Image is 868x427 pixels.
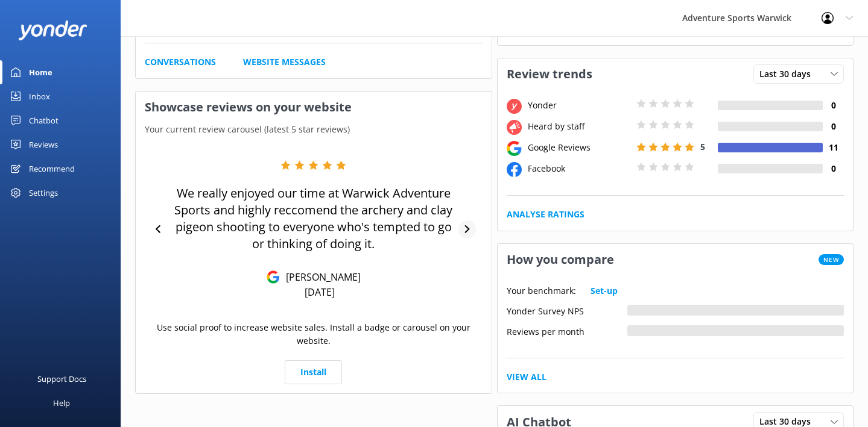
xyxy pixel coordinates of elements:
a: View All [507,370,546,384]
div: Home [29,60,52,84]
div: Facebook [525,162,633,175]
div: Reviews [29,132,58,157]
img: yonder-white-logo.png [18,20,87,40]
a: Analyse Ratings [507,208,584,221]
a: Conversations [145,55,216,69]
span: Last 30 days [759,67,818,81]
h4: 0 [823,120,844,133]
div: Chatbot [29,108,59,132]
span: New [819,254,844,265]
p: Use social proof to increase website sales. Install a badge or carousel on your website. [145,321,483,348]
div: Reviews per month [507,325,627,336]
h4: 11 [823,141,844,154]
div: Heard by staff [525,120,633,133]
h3: Showcase reviews on your website [136,92,492,123]
a: Set-up [591,284,618,298]
div: Google Reviews [525,141,633,154]
a: Install [285,360,342,384]
div: Help [53,391,70,415]
a: Website Messages [243,55,326,69]
p: Your current review carousel (latest 5 star reviews) [136,123,492,136]
p: We really enjoyed our time at Warwick Adventure Sports and highly reccomend the archery and clay ... [168,185,458,252]
div: Support Docs [37,367,86,391]
h3: Review trends [498,58,601,90]
img: Google Reviews [267,270,280,284]
p: Your benchmark: [507,284,576,298]
h3: How you compare [498,244,623,275]
p: [PERSON_NAME] [280,270,361,284]
div: Recommend [29,157,75,181]
span: 5 [700,141,705,152]
div: Yonder [525,99,633,112]
div: Inbox [29,84,50,108]
div: Settings [29,181,58,205]
p: [DATE] [305,285,335,299]
h4: 0 [823,162,844,175]
div: Yonder Survey NPS [507,305,627,316]
h4: 0 [823,99,844,112]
